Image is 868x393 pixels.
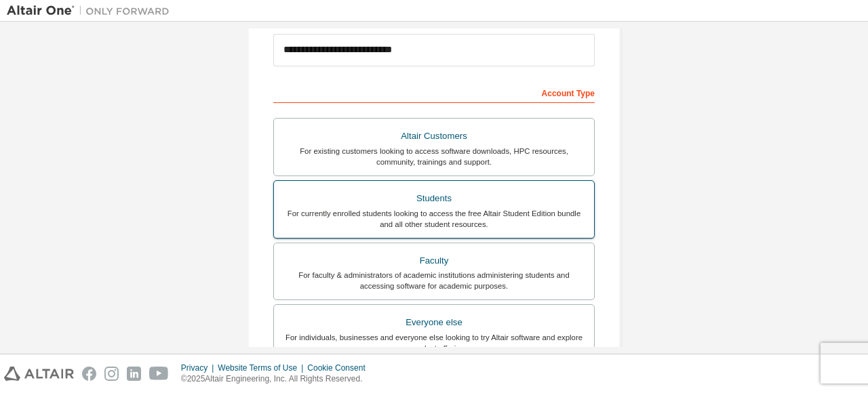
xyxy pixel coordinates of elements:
img: Altair One [7,4,176,18]
div: Altair Customers [282,127,586,146]
div: For currently enrolled students looking to access the free Altair Student Edition bundle and all ... [282,208,586,230]
div: For faculty & administrators of academic institutions administering students and accessing softwa... [282,270,586,291]
img: altair_logo.svg [4,367,74,381]
div: For existing customers looking to access software downloads, HPC resources, community, trainings ... [282,146,586,167]
div: Cookie Consent [307,363,373,373]
div: Privacy [181,363,218,373]
div: Faculty [282,251,586,270]
div: Students [282,189,586,208]
div: Website Terms of Use [218,363,307,373]
div: Account Type [273,81,595,103]
img: linkedin.svg [127,367,141,381]
img: facebook.svg [82,367,96,381]
div: For individuals, businesses and everyone else looking to try Altair software and explore our prod... [282,332,586,354]
div: Everyone else [282,313,586,332]
img: instagram.svg [104,367,119,381]
p: © 2025 Altair Engineering, Inc. All Rights Reserved. [181,373,374,385]
img: youtube.svg [149,367,169,381]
